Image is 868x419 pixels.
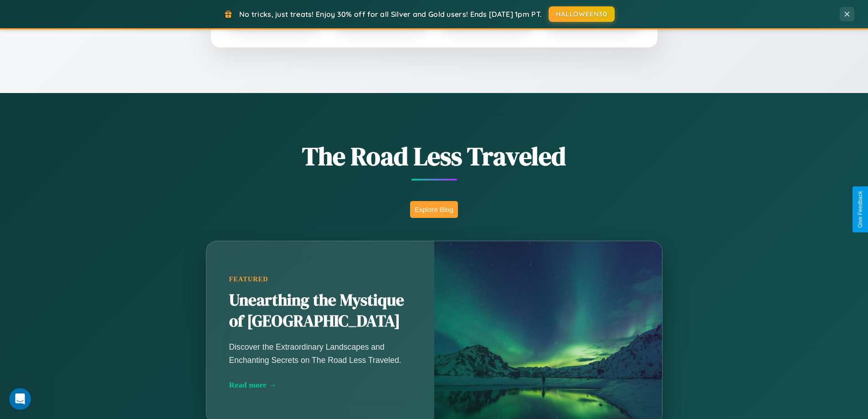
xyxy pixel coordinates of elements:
button: HALLOWEEN30 [549,6,615,22]
h1: The Road Less Traveled [161,139,708,174]
iframe: Intercom live chat [9,388,31,410]
button: Explore Blog [410,201,458,218]
p: Discover the Extraordinary Landscapes and Enchanting Secrets on The Road Less Traveled. [229,341,411,366]
div: Read more → [229,380,411,390]
h2: Unearthing the Mystique of [GEOGRAPHIC_DATA] [229,290,411,332]
div: Give Feedback [857,191,863,228]
div: Featured [229,275,411,283]
span: No tricks, just treats! Enjoy 30% off for all Silver and Gold users! Ends [DATE] 1pm PT. [239,10,542,19]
